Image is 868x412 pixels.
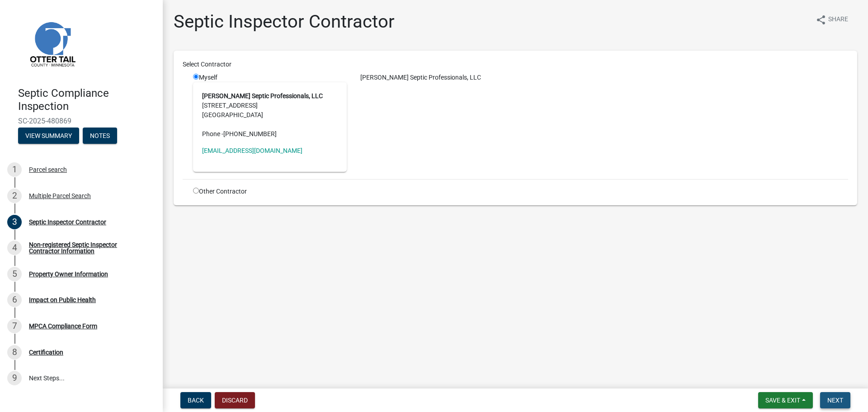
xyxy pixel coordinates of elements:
span: Back [188,397,204,404]
img: Otter Tail County, Minnesota [18,9,86,77]
a: [EMAIL_ADDRESS][DOMAIN_NAME] [202,147,302,154]
wm-modal-confirm: Notes [83,133,117,140]
div: 6 [7,293,22,307]
strong: [PERSON_NAME] Septic Professionals, LLC [202,92,323,99]
div: Impact on Public Health [29,297,96,303]
span: Share [828,14,848,25]
div: Non-registered Septic Inspector Contractor Information [29,242,148,254]
div: MPCA Compliance Form [29,323,97,329]
div: Myself [193,73,347,172]
span: Save & Exit [765,397,800,404]
abbr: Phone - [202,130,223,137]
div: 5 [7,267,22,281]
span: Next [827,397,843,404]
div: [PERSON_NAME] Septic Professionals, LLC [354,73,855,82]
button: Discard [215,392,255,408]
div: 9 [7,371,22,385]
h4: Septic Compliance Inspection [18,87,156,113]
button: shareShare [808,11,855,28]
i: share [816,14,826,25]
button: Back [180,392,211,408]
button: Save & Exit [758,392,813,408]
div: Other Contractor [186,187,354,196]
div: Parcel search [29,166,67,173]
button: Next [820,392,850,408]
address: [STREET_ADDRESS] [GEOGRAPHIC_DATA] [202,91,338,139]
div: 1 [7,162,22,177]
div: Certification [29,349,63,355]
div: Septic Inspector Contractor [29,219,106,225]
div: 7 [7,319,22,333]
div: Select Contractor [176,60,855,69]
button: Notes [83,128,117,144]
span: SC-2025-480869 [18,117,145,125]
div: 4 [7,241,22,255]
div: Multiple Parcel Search [29,193,91,199]
wm-modal-confirm: Summary [18,133,79,140]
h1: Septic Inspector Contractor [174,11,395,33]
div: Property Owner Information [29,271,108,277]
button: View Summary [18,128,79,144]
span: [PHONE_NUMBER] [223,130,277,137]
div: 3 [7,215,22,229]
div: 2 [7,189,22,203]
div: 8 [7,345,22,360]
